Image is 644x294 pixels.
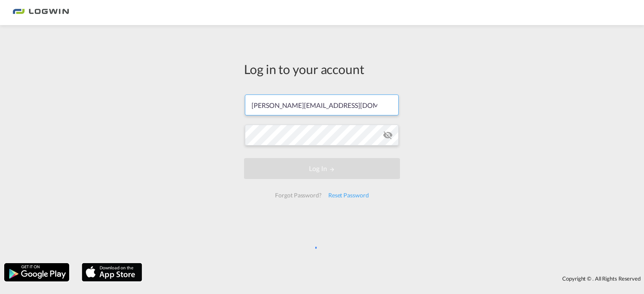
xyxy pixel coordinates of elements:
[245,95,399,115] input: Enter email/phone number
[244,158,400,179] button: LOGIN
[146,271,644,286] div: Copyright © . All Rights Reserved
[3,262,70,282] img: google.png
[272,188,325,203] div: Forgot Password?
[383,130,393,140] md-icon: icon-eye-off
[325,188,372,203] div: Reset Password
[244,60,400,78] div: Log in to your account
[81,262,143,282] img: apple.png
[13,3,69,22] img: bc73a0e0d8c111efacd525e4c8ad7d32.png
